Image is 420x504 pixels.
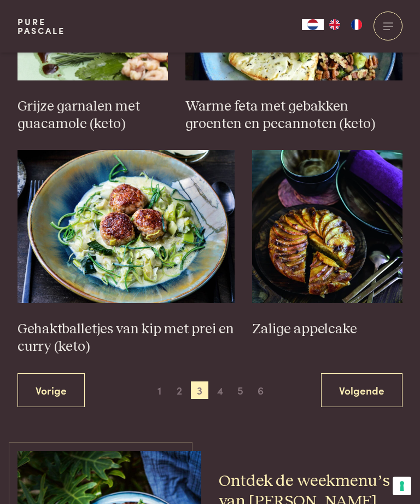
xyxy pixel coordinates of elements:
a: Gehaktballetjes van kip met prei en curry (keto) Gehaktballetjes van kip met prei en curry (keto) [17,150,235,356]
span: 4 [212,381,229,399]
a: PurePascale [17,18,65,35]
a: Vorige [17,373,85,408]
a: FR [346,19,367,30]
button: Uw voorkeuren voor toestemming voor trackingtechnologieën [393,477,411,495]
span: 2 [171,381,188,399]
a: Volgende [321,373,402,408]
div: Language [302,19,324,30]
h3: Gehaktballetjes van kip met prei en curry (keto) [17,321,235,356]
span: 3 [191,381,208,399]
a: NL [302,19,324,30]
h3: Warme feta met gebakken groenten en pecannoten (keto) [185,98,403,133]
img: Zalige appelcake [252,150,402,303]
h3: Zalige appelcake [252,321,402,338]
span: 6 [252,381,270,399]
ul: Language list [324,19,367,30]
aside: Language selected: Nederlands [302,19,367,30]
span: 1 [150,381,168,399]
a: Zalige appelcake Zalige appelcake [252,150,402,338]
span: 5 [232,381,249,399]
img: Gehaktballetjes van kip met prei en curry (keto) [17,150,235,303]
h3: Grijze garnalen met guacamole (keto) [17,98,168,133]
a: EN [324,19,346,30]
